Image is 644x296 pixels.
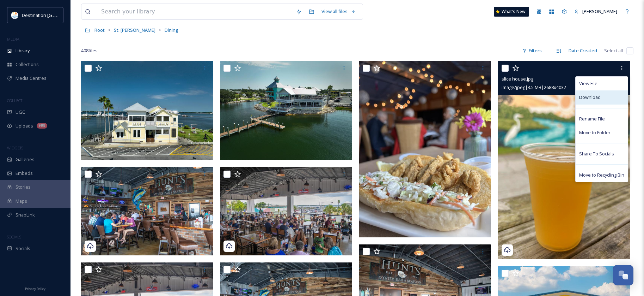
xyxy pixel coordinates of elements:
[16,170,33,177] span: Embeds
[582,8,617,14] span: [PERSON_NAME]
[220,61,352,160] img: ext_1755733162.208332_matt@interpretstudios.com-dji_fly_20250820_085718_660_1755703366948_photoPR...
[579,94,601,101] span: Download
[565,44,601,58] div: Date Created
[7,234,21,239] span: SOCIALS
[7,145,23,150] span: WIDGETS
[579,116,605,122] span: Rename File
[16,245,30,252] span: Socials
[502,76,533,82] span: slice house.jpg
[94,26,105,34] a: Root
[502,84,566,90] span: image/jpeg | 3.5 MB | 2688 x 4032
[81,47,98,54] span: 408 file s
[16,198,27,205] span: Maps
[16,123,33,129] span: Uploads
[220,167,352,255] img: Hunts Oyster Bar_04_light.jpg
[98,4,293,19] input: Search your library
[494,7,529,17] a: What's New
[613,265,633,285] button: Open Chat
[114,27,155,33] span: St. [PERSON_NAME]
[571,5,621,18] a: [PERSON_NAME]
[579,150,614,157] span: Share To Socials
[16,61,39,68] span: Collections
[94,27,105,33] span: Root
[359,61,491,237] img: ext_1753717313.79202_Social@destinationpanamacity.com-IMG_1144.jpeg
[498,61,630,259] img: slice house.jpg
[81,167,213,255] img: Hunts Oyster Bar_06_light.jpg
[165,27,178,33] span: Dining
[519,44,545,58] div: Filters
[81,61,213,160] img: ext_1755733162.835597_matt@interpretstudios.com-dji_fly_20250820_085248_642_1755703235167_photo_P...
[11,12,18,19] img: download.png
[16,156,35,163] span: Galleries
[579,172,624,178] span: Move to Recycling Bin
[114,26,155,34] a: St. [PERSON_NAME]
[16,212,35,218] span: SnapLink
[16,184,31,190] span: Stories
[604,47,623,54] span: Select all
[579,80,597,87] span: View File
[7,98,22,103] span: COLLECT
[25,284,45,292] a: Privacy Policy
[16,109,25,116] span: UGC
[165,26,178,34] a: Dining
[579,129,611,136] span: Move to Folder
[22,12,92,18] span: Destination [GEOGRAPHIC_DATA]
[37,123,47,129] div: 998
[16,75,47,82] span: Media Centres
[318,5,359,18] a: View all files
[16,47,30,54] span: Library
[25,286,45,291] span: Privacy Policy
[7,36,19,42] span: MEDIA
